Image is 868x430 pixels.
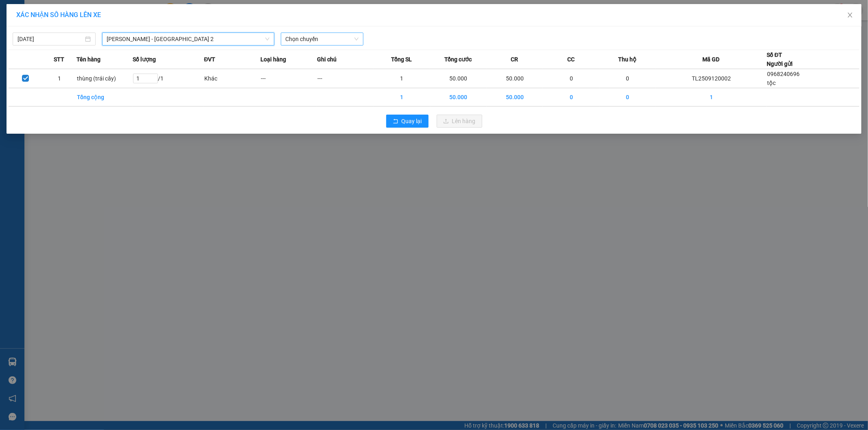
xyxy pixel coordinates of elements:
td: --- [260,69,317,88]
span: STT [54,55,64,64]
span: Ghi chú [317,55,337,64]
span: Loại hàng [260,55,286,64]
span: CR [511,55,518,64]
button: rollbackQuay lại [386,115,429,128]
td: 0 [599,88,656,106]
span: Thu hộ [619,55,637,64]
span: XÁC NHẬN SỐ HÀNG LÊN XE [16,11,101,19]
span: Chọn chuyến [286,33,359,45]
span: rollback [393,118,398,125]
td: thùng (trái cây) [77,69,133,88]
td: / 1 [133,69,204,88]
td: TL2509120002 [656,69,767,88]
button: Close [839,4,861,27]
span: Mã GD [703,55,720,64]
input: 12/09/2025 [17,35,83,43]
td: 50.000 [430,88,487,106]
td: 1 [42,69,76,88]
span: Số lượng [133,55,156,64]
td: 50.000 [430,69,487,88]
td: 1 [656,88,767,106]
div: Số ĐT Người gửi [767,50,793,68]
td: 50.000 [487,88,543,106]
td: 0 [543,88,599,106]
span: down [265,37,270,41]
span: Tổng SL [391,55,412,64]
span: 0968240696 [767,71,800,77]
td: 1 [374,88,430,106]
span: tộc [767,80,776,86]
td: 0 [543,69,599,88]
td: 50.000 [487,69,543,88]
span: Tổng cước [444,55,472,64]
td: --- [317,69,374,88]
td: Tổng cộng [77,88,133,106]
span: Tên hàng [77,55,101,64]
span: Phương Lâm - Sài Gòn 2 [107,33,269,45]
td: 1 [374,69,430,88]
span: close [847,12,853,18]
span: ĐVT [204,55,215,64]
button: uploadLên hàng [437,115,482,128]
td: Khác [204,69,260,88]
td: 0 [599,69,656,88]
span: CC [567,55,575,64]
span: Quay lại [402,117,422,126]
